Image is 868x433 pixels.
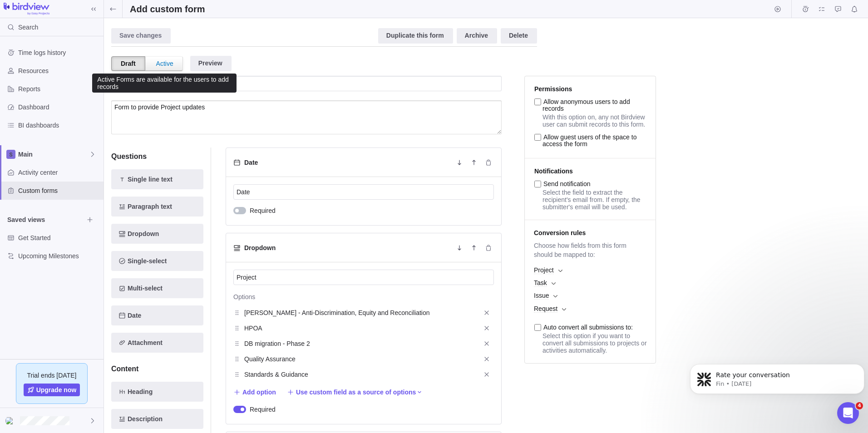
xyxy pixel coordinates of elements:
span: Date [128,310,141,321]
span: Time logs history [18,48,100,57]
iframe: Intercom notifications message [686,345,868,408]
h5: Date [244,158,258,167]
span: Browse views [84,213,96,226]
input: Allow anonymous users to add records [534,98,541,105]
a: Time logs [799,7,812,14]
span: Trial ends [DATE] [27,371,77,380]
span: Archive [457,28,497,44]
span: Use custom field as a source of options [296,388,416,397]
input: Allow guest users of the space to access the form [534,134,541,141]
span: Delete [483,156,494,169]
span: Move up [469,156,479,169]
span: Notifications [848,3,861,15]
span: Project [534,266,554,274]
span: My assignments [815,3,828,15]
span: Request [534,305,557,313]
iframe: Intercom live chat [837,402,859,424]
span: Required [250,206,276,215]
span: Delete [483,241,494,254]
span: Auto convert all submissions to: [543,324,633,331]
span: Delete [480,322,493,335]
span: Task [534,279,547,287]
span: Single-select [128,256,167,266]
span: Choose how fields from this form should be mapped to: [529,241,651,259]
textarea: Form to provide Project updates [111,100,502,134]
p: Notifications [534,167,651,175]
span: Add new element to the form [111,333,203,353]
span: Saved views [7,215,84,224]
div: Active Forms are available for the users to add records [96,76,232,90]
img: logo [4,3,49,15]
span: Delete [480,353,493,365]
span: Search [18,23,38,32]
span: Add new element to the form [111,169,203,189]
span: Add new element to the form [111,224,203,244]
div: Draft [111,56,145,71]
div: Shobnom Sultana [5,415,16,426]
span: Get Started [18,233,100,242]
p: Select this option if you want to convert all submissions to projects or activities automatically. [529,332,651,354]
a: My assignments [815,7,828,14]
span: Upgrade now [36,385,77,394]
span: Delete [480,337,493,350]
span: Upcoming Milestones [18,251,100,261]
span: 4 [856,402,863,409]
div: Add new element to the form [111,382,203,402]
img: Show [5,417,16,424]
p: Select the field to extract the recipient's email from. If empty, the submitter's email will be u... [542,189,651,211]
div: Active [147,57,182,70]
span: BI dashboards [18,121,100,130]
h4: Content [111,364,203,374]
div: Add new element to the form [111,305,203,325]
input: Type your question [233,184,494,200]
div: DateMove downMove upDelete [226,148,501,177]
h4: Questions [111,151,203,162]
span: Time logs [799,3,812,15]
input: Auto convert all submissions to: [534,324,541,331]
h5: Options [233,289,494,301]
span: Paragraph text [128,201,172,212]
p: Conversion rules [529,229,651,236]
span: Start timer [771,3,784,15]
a: Upgrade now [24,384,80,396]
h2: Add custom form [130,3,205,15]
span: Add new element to the form [111,409,203,429]
a: Approval requests [832,7,844,14]
span: Attachment [128,337,163,348]
span: Allow anonymous users to add records [542,98,632,112]
h5: Dropdown [244,243,276,252]
span: Heading [128,386,153,397]
span: Reports [18,84,100,93]
span: Add new element to the form [111,251,203,271]
span: Delete [480,306,493,319]
p: With this option on, any not Birdview user can submit records to this form. [542,113,651,128]
span: Main [18,150,89,159]
span: Move up [469,241,479,254]
span: Issue [534,292,549,300]
input: Send notification [534,181,541,187]
span: Add new element to the form [111,278,203,298]
p: Permissions [534,85,651,93]
div: DropdownMove downMove upDelete [226,233,501,262]
span: Activity center [18,168,100,177]
span: Multi-select [128,283,163,294]
span: Add new element to the form [111,197,203,216]
span: Dashboard [18,103,100,112]
span: Delete [501,28,537,44]
span: Add option [233,386,276,399]
span: Approval requests [832,3,844,15]
span: Add option [242,388,276,397]
span: Delete [480,368,493,381]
